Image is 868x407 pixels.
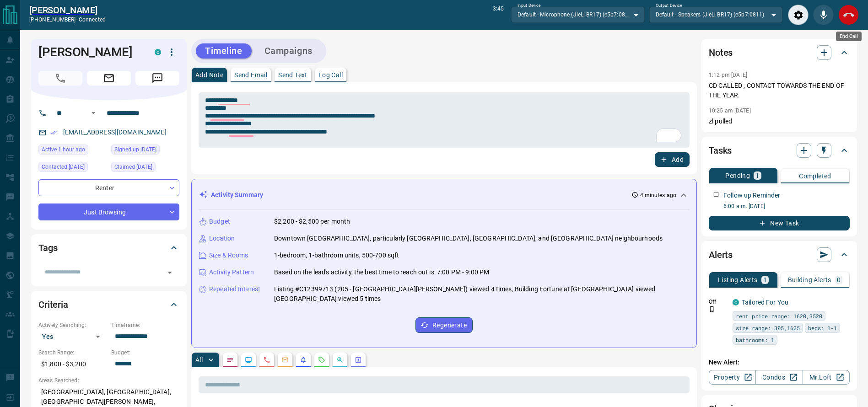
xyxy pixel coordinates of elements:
[274,217,350,226] p: $2,200 - $2,500 per month
[709,216,850,230] button: New Task
[38,321,107,329] p: Actively Searching:
[788,277,831,283] p: Building Alerts
[709,370,756,385] a: Property
[195,357,203,363] p: All
[274,268,489,277] p: Based on the lead's activity, the best time to reach out is: 7:00 PM - 9:00 PM
[709,358,850,367] p: New Alert:
[274,234,663,243] p: Downtown [GEOGRAPHIC_DATA], particularly [GEOGRAPHIC_DATA], [GEOGRAPHIC_DATA], and [GEOGRAPHIC_DA...
[211,190,263,200] p: Activity Summary
[209,268,254,277] p: Activity Pattern
[114,162,152,171] span: Claimed [DATE]
[111,162,179,175] div: Sat Aug 16 2025
[736,323,800,332] span: size range: 305,1625
[799,173,831,179] p: Completed
[38,297,68,312] h2: Criteria
[709,81,850,100] p: CD CALLED , CONTACT TOWARDS THE END OF THE YEAR.
[38,357,107,372] p: $1,800 - $3,200
[245,356,252,364] svg: Lead Browsing Activity
[111,348,179,357] p: Budget:
[38,241,57,255] h2: Tags
[709,45,733,60] h2: Notes
[29,5,106,16] a: [PERSON_NAME]
[725,172,750,179] p: Pending
[709,244,850,266] div: Alerts
[736,335,774,344] span: bathrooms: 1
[788,5,809,25] div: Audio Settings
[755,172,759,179] p: 1
[709,247,733,262] h2: Alerts
[135,71,179,86] span: Message
[733,299,739,305] div: condos.ca
[87,71,131,86] span: Email
[656,3,682,9] label: Output Device
[209,217,230,226] p: Budget
[723,191,780,200] p: Follow up Reminder
[518,3,541,9] label: Input Device
[38,71,82,86] span: Call
[300,356,307,364] svg: Listing Alerts
[649,7,782,22] div: Default - Speakers (JieLi BR17) (e5b7:0811)
[709,117,850,126] p: zl pulled
[88,107,99,118] button: Open
[709,143,732,158] h2: Tasks
[709,72,748,78] p: 1:12 pm [DATE]
[38,203,179,220] div: Just Browsing
[709,298,727,306] p: Off
[736,311,822,321] span: rent price range: 1620,3520
[209,284,260,294] p: Repeated Interest
[38,237,179,259] div: Tags
[837,277,841,283] p: 0
[38,376,179,385] p: Areas Searched:
[263,356,270,364] svg: Calls
[355,356,362,364] svg: Agent Actions
[813,5,834,25] div: Mute
[709,306,715,312] svg: Push Notification Only
[199,187,689,203] div: Activity Summary4 minutes ago
[234,72,267,78] p: Send Email
[163,266,176,279] button: Open
[111,321,179,329] p: Timeframe:
[209,251,248,260] p: Size & Rooms
[718,277,758,283] p: Listing Alerts
[723,202,850,210] p: 6:00 a.m. [DATE]
[114,145,156,154] span: Signed up [DATE]
[318,72,343,78] p: Log Call
[155,49,161,55] div: condos.ca
[42,145,85,154] span: Active 1 hour ago
[803,370,850,385] a: Mr.Loft
[63,129,167,136] a: [EMAIL_ADDRESS][DOMAIN_NAME]
[209,234,235,243] p: Location
[336,356,344,364] svg: Opportunities
[274,284,689,304] p: Listing #C12399713 (205 - [GEOGRAPHIC_DATA][PERSON_NAME]) viewed 4 times, Building Fortune at [GE...
[79,16,106,23] span: connected
[38,179,179,196] div: Renter
[709,107,751,114] p: 10:25 am [DATE]
[655,152,690,167] button: Add
[318,356,325,364] svg: Requests
[205,96,683,144] textarea: To enrich screen reader interactions, please activate Accessibility in Grammarly extension settings
[38,294,179,316] div: Criteria
[808,323,837,332] span: beds: 1-1
[38,348,107,357] p: Search Range:
[763,277,767,283] p: 1
[415,317,473,333] button: Regenerate
[709,139,850,161] div: Tasks
[709,42,850,64] div: Notes
[38,329,107,344] div: Yes
[42,162,85,171] span: Contacted [DATE]
[838,5,859,25] div: End Call
[38,45,141,59] h1: [PERSON_NAME]
[111,145,179,157] div: Sat Aug 16 2025
[755,370,803,385] a: Condos
[38,162,107,175] div: Mon Aug 18 2025
[640,191,676,199] p: 4 minutes ago
[195,72,223,78] p: Add Note
[29,16,106,24] p: [PHONE_NUMBER] -
[836,32,862,41] div: End Call
[226,356,234,364] svg: Notes
[196,43,252,59] button: Timeline
[281,356,289,364] svg: Emails
[742,299,788,306] a: Tailored For You
[493,5,504,25] p: 3:45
